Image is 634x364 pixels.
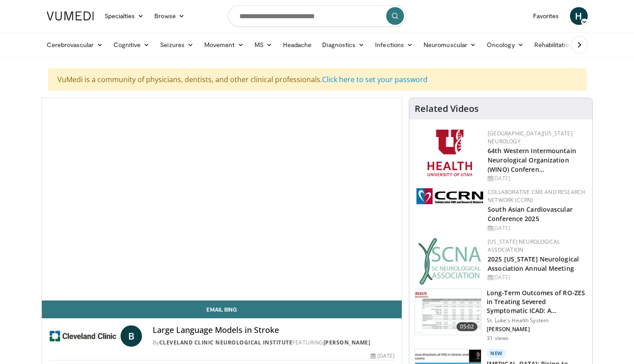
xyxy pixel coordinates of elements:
[228,5,406,27] input: Search topics, interventions
[41,36,108,54] a: Cerebrovascular
[488,205,573,223] a: South Asian Cardiovascular Conference 2025
[48,68,586,91] div: VuMedi is a community of physicians, dentists, and other clinical professionals.
[488,130,573,145] a: [GEOGRAPHIC_DATA][US_STATE] Neurology
[153,339,395,347] div: By FEATURING
[153,325,395,335] h4: Large Language Models in Stroke
[47,12,94,20] img: VuMedi Logo
[42,98,402,301] video-js: Video Player
[487,317,587,324] p: St. Luke's Health System
[371,352,395,360] div: [DATE]
[415,103,479,114] h4: Related Videos
[317,36,370,54] a: Diagnostics
[487,335,509,342] p: 31 views
[481,36,529,54] a: Oncology
[488,255,579,273] a: 2025 [US_STATE] Neurological Association Annual Meeting
[488,273,585,281] div: [DATE]
[42,301,402,318] a: Email Bing
[121,325,142,347] a: B
[322,75,428,84] a: Click here to set your password
[108,36,155,54] a: Cognitive
[487,326,587,333] p: [PERSON_NAME]
[488,146,576,174] a: 64th Western Intermountain Neurological Organization (WINO) Conferen…
[488,224,585,232] div: [DATE]
[49,325,117,347] img: Cleveland Clinic Neurological Institute
[199,36,249,54] a: Movement
[149,7,190,25] a: Browse
[249,36,278,54] a: MS
[415,289,587,342] a: 05:02 Long-Term Outcomes of RO-ZES in Treating Severed Symptomatic ICAD: A… St. Luke's Health Sys...
[155,36,199,54] a: Seizures
[418,36,481,54] a: Neuromuscular
[487,289,587,315] h3: Long-Term Outcomes of RO-ZES in Treating Severed Symptomatic ICAD: A…
[428,130,472,176] img: f6362829-b0a3-407d-a044-59546adfd345.png.150x105_q85_autocrop_double_scale_upscale_version-0.2.png
[99,7,149,25] a: Specialties
[418,238,481,285] img: b123db18-9392-45ae-ad1d-42c3758a27aa.jpg.150x105_q85_autocrop_double_scale_upscale_version-0.2.jpg
[488,174,585,182] div: [DATE]
[370,36,418,54] a: Infections
[570,7,588,25] a: H
[528,7,565,25] a: Favorites
[456,322,478,331] span: 05:02
[323,339,371,346] a: [PERSON_NAME]
[159,339,293,346] a: Cleveland Clinic Neurological Institute
[488,238,560,253] a: [US_STATE] Neurological Association
[415,289,481,335] img: 627c2dd7-b815-408c-84d8-5c8a7424924c.150x105_q85_crop-smart_upscale.jpg
[487,349,506,358] p: New
[416,188,483,204] img: a04ee3ba-8487-4636-b0fb-5e8d268f3737.png.150x105_q85_autocrop_double_scale_upscale_version-0.2.png
[529,36,578,54] a: Rehabilitation
[278,36,317,54] a: Headache
[488,188,585,204] a: Collaborative CME and Research Network (CCRN)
